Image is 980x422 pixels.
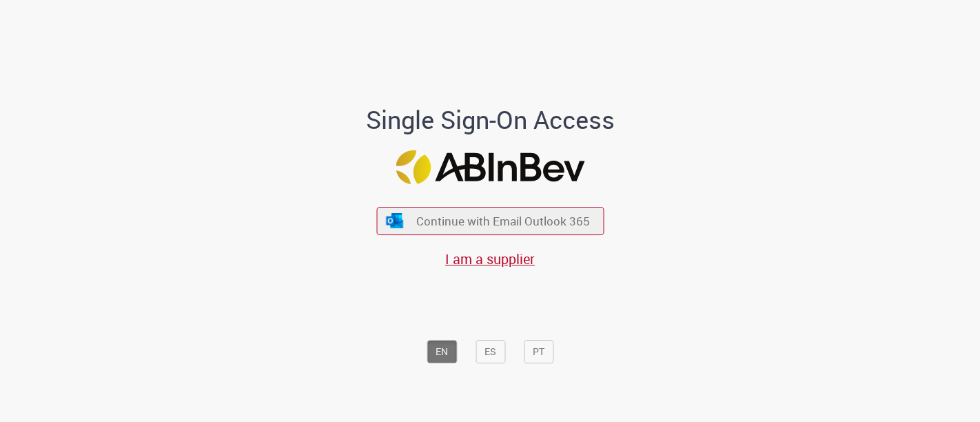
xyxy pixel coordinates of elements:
[476,340,505,363] button: ES
[396,150,584,184] img: Logo ABInBev
[299,106,682,134] h1: Single Sign-On Access
[427,340,457,363] button: EN
[385,213,405,228] img: ícone Azure/Microsoft 360
[445,250,535,268] a: I am a supplier
[376,207,604,235] button: ícone Azure/Microsoft 360 Continue with Email Outlook 365
[416,213,590,229] span: Continue with Email Outlook 365
[524,340,553,363] button: PT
